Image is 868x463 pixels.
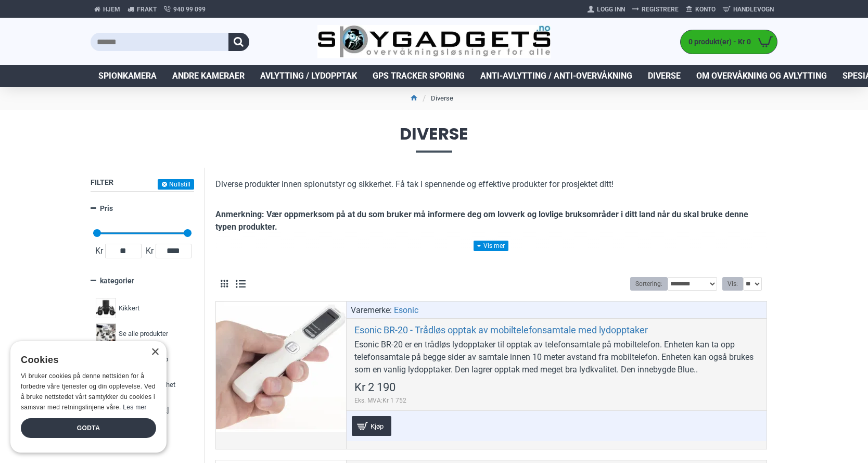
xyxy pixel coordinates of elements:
a: GPS Tracker Sporing [365,65,473,87]
a: Diverse [640,65,688,87]
span: Vi bruker cookies på denne nettsiden for å forbedre våre tjenester og din opplevelse. Ved å bruke... [21,372,156,410]
span: GPS Tracker Sporing [373,70,465,82]
a: Esonic BR-20 - Trådløs opptak av mobiltelefonsamtale med lydopptaker [354,324,648,336]
span: Handlevogn [733,5,774,14]
a: Pris [91,199,194,218]
span: Andre kameraer [172,70,245,82]
img: SpyGadgets.no [317,25,551,59]
span: Avlytting / Lydopptak [260,70,357,82]
a: Om overvåkning og avlytting [688,65,835,87]
label: Sortering: [630,277,668,291]
span: Hjem [103,5,120,14]
a: Registrere [629,1,682,18]
div: Godta [21,418,156,438]
p: Diverse produkter innen spionutstyr og sikkerhet. Få tak i spennende og effektive produkter for p... [215,178,767,191]
span: Kr 2 190 [354,382,395,393]
img: Se alle produkter [96,323,116,344]
a: kategorier [91,272,194,290]
span: Kikkert [119,303,139,314]
span: Om overvåkning og avlytting [696,70,827,82]
a: Logg Inn [584,1,629,18]
span: Diverse [91,126,777,152]
div: Esonic BR-20 er en trådløs lydopptaker til opptak av telefonsamtale på mobiltelefon. Enheten kan ... [354,339,759,376]
span: Konto [695,5,716,14]
b: Anmerkning: Vær oppmerksom på at du som bruker må informere deg om lovverk og lovlige bruksområde... [215,209,748,232]
div: Cookies [21,349,149,371]
span: Kr [93,245,105,257]
span: 940 99 099 [173,5,206,14]
img: Kikkert [96,298,116,318]
a: Esonic BR-20 - Trådløs opptak av mobiltelefonsamtale med lydopptaker Esonic BR-20 - Trådløs oppta... [216,302,346,432]
span: Filter [91,178,113,186]
span: Frakt [137,5,157,14]
span: 0 produkt(er) - Kr 0 [681,36,754,47]
span: Eks. MVA:Kr 1 752 [354,396,406,405]
a: Spionkamera [91,65,164,87]
button: Nullstill [158,179,194,190]
a: Handlevogn [719,1,777,18]
label: Vis: [722,277,743,291]
span: Spionkamera [98,70,157,82]
span: Logg Inn [597,5,625,14]
span: Kjøp [368,423,386,430]
span: Anti-avlytting / Anti-overvåkning [480,70,632,82]
span: Diverse [648,70,681,82]
a: Konto [682,1,719,18]
a: Les mer, opens a new window [123,404,146,411]
a: 0 produkt(er) - Kr 0 [681,30,777,54]
a: Avlytting / Lydopptak [252,65,365,87]
a: Andre kameraer [164,65,252,87]
span: Varemerke: [351,304,392,317]
a: Esonic [394,304,418,317]
div: Close [151,348,159,356]
a: Anti-avlytting / Anti-overvåkning [473,65,640,87]
span: Kr [144,245,156,257]
span: Se alle produkter [119,329,168,339]
span: Registrere [642,5,679,14]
